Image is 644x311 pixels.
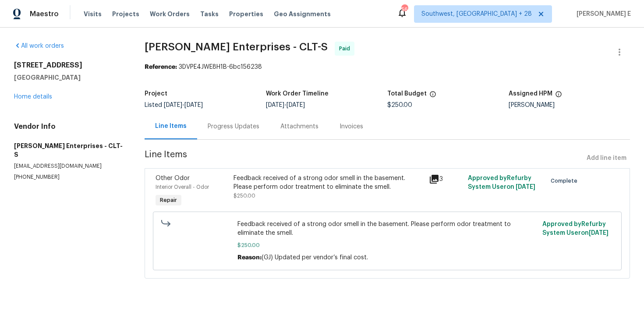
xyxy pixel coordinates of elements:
a: All work orders [14,43,64,49]
span: Work Orders [150,10,190,18]
div: Line Items [155,122,187,131]
div: 568 [401,5,407,14]
span: - [266,102,305,108]
span: (GJ) Updated per vendor’s final cost. [262,254,368,261]
span: Approved by Refurby System User on [468,175,535,190]
div: Feedback received of a strong odor smell in the basement. Please perform odor treatment to elimin... [234,174,424,191]
span: [DATE] [184,102,203,108]
a: Home details [14,94,52,100]
span: Paid [339,44,354,53]
span: [DATE] [516,184,535,190]
div: Invoices [340,122,363,131]
span: Reason: [237,254,262,261]
div: [PERSON_NAME] [509,102,630,108]
span: Complete [551,177,581,185]
h5: Work Order Timeline [266,91,329,97]
span: Properties [229,10,263,18]
span: [DATE] [164,102,182,108]
span: Approved by Refurby System User on [542,221,609,236]
span: The hpm assigned to this work order. [555,91,562,102]
h5: [GEOGRAPHIC_DATA] [14,73,124,82]
h4: Vendor Info [14,122,124,131]
span: $250.00 [234,193,255,198]
span: [PERSON_NAME] E [573,10,631,18]
b: Reference: [145,64,177,70]
div: Attachments [280,122,318,131]
span: Geo Assignments [274,10,331,18]
span: Listed [145,102,203,108]
h5: Assigned HPM [509,91,552,97]
span: Visits [84,10,102,18]
div: 3DVPE4JWE8H1B-6bc156238 [145,63,630,71]
span: Interior Overall - Odor [156,184,209,190]
span: Maestro [30,10,59,18]
span: [PERSON_NAME] Enterprises - CLT-S [145,42,328,52]
h2: [STREET_ADDRESS] [14,61,124,70]
div: Progress Updates [208,122,259,131]
span: $250.00 [237,241,537,250]
h5: Project [145,91,167,97]
h5: [PERSON_NAME] Enterprises - CLT-S [14,141,124,159]
div: 3 [429,174,463,184]
span: [DATE] [266,102,284,108]
span: Projects [112,10,139,18]
span: Tasks [200,11,219,17]
span: [DATE] [589,230,609,236]
span: Repair [156,196,180,205]
span: Other Odor [156,175,190,181]
span: $250.00 [387,102,412,108]
span: The total cost of line items that have been proposed by Opendoor. This sum includes line items th... [429,91,436,102]
span: Line Items [145,150,583,166]
span: Southwest, [GEOGRAPHIC_DATA] + 28 [421,10,532,18]
span: Feedback received of a strong odor smell in the basement. Please perform odor treatment to elimin... [237,220,537,237]
p: [EMAIL_ADDRESS][DOMAIN_NAME] [14,163,124,170]
p: [PHONE_NUMBER] [14,173,124,181]
span: [DATE] [287,102,305,108]
span: - [164,102,203,108]
h5: Total Budget [387,91,427,97]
